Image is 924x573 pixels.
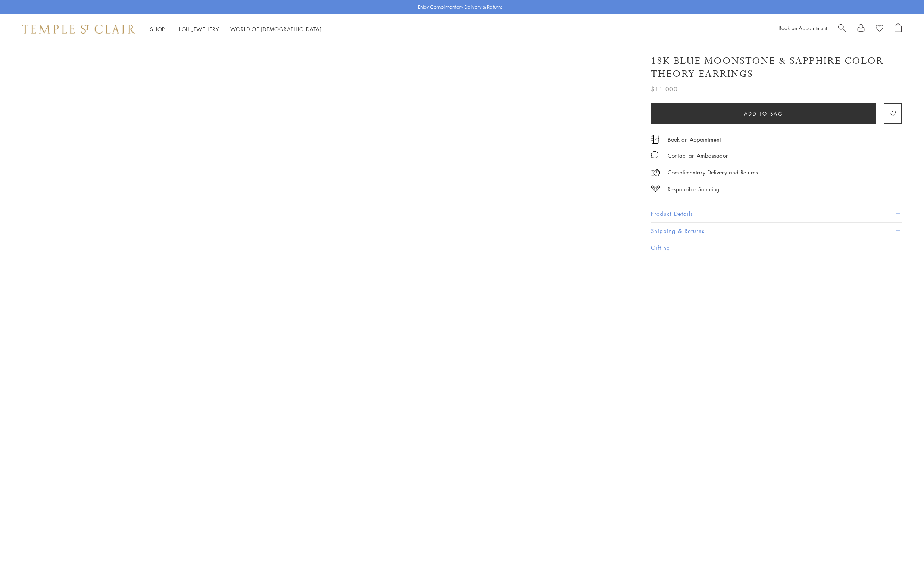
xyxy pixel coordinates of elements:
[668,168,758,177] p: Complimentary Delivery and Returns
[778,24,827,32] a: Book an Appointment
[651,151,658,158] img: MessageIcon-01_2.svg
[651,239,902,256] button: Gifting
[651,185,660,192] img: icon_sourcing.svg
[668,151,728,160] div: Contact an Ambassador
[838,23,846,35] a: Search
[876,23,883,35] a: View Wishlist
[651,103,876,124] button: Add to bag
[150,25,165,33] a: ShopShop
[744,110,783,118] span: Add to bag
[651,84,678,94] span: $11,000
[230,25,322,33] a: World of [DEMOGRAPHIC_DATA]World of [DEMOGRAPHIC_DATA]
[651,223,902,239] button: Shipping & Returns
[895,23,902,35] a: Open Shopping Bag
[150,25,322,34] nav: Main navigation
[22,25,135,34] img: Temple St. Clair
[176,25,219,33] a: High JewelleryHigh Jewellery
[651,168,660,177] img: icon_delivery.svg
[651,54,902,81] h1: 18K Blue Moonstone & Sapphire Color Theory Earrings
[651,135,660,144] img: icon_appointment.svg
[418,3,503,11] p: Enjoy Complimentary Delivery & Returns
[668,135,721,144] a: Book an Appointment
[668,185,719,194] div: Responsible Sourcing
[651,205,902,222] button: Product Details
